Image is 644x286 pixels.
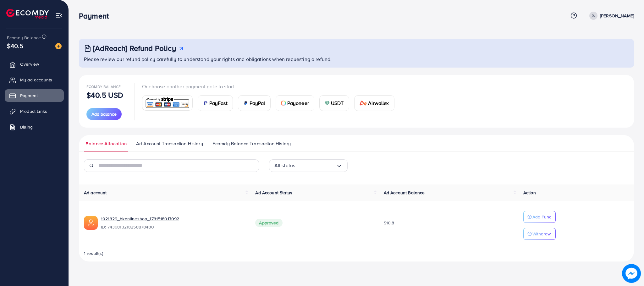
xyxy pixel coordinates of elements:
a: Product Links [5,105,64,118]
span: Ecomdy Balance [86,84,121,89]
span: $10.8 [384,220,394,226]
p: $40.5 USD [86,91,123,99]
img: image [622,264,641,283]
span: Balance Allocation [85,140,127,147]
span: PayFast [209,99,228,107]
span: Ad account [84,190,107,196]
a: Payment [5,89,64,102]
p: Please review our refund policy carefully to understand your rights and obligations when requesti... [84,55,630,63]
img: card [243,101,248,106]
span: Airwallex [368,99,389,107]
span: All status [274,161,295,170]
p: Or choose another payment gate to start [142,83,399,90]
span: Ecomdy Balance [7,35,41,41]
img: card [325,101,330,106]
span: Payment [20,92,38,99]
img: ic-ads-acc.e4c84228.svg [84,216,98,230]
img: card [203,101,208,106]
img: card [360,101,367,106]
img: card [144,96,190,110]
span: Approved [255,219,282,227]
a: cardPayoneer [276,95,314,111]
p: Withdraw [532,230,551,238]
span: Payoneer [287,99,309,107]
a: 1021329_bkonlineshop_1731518017092 [101,216,179,222]
a: cardPayFast [198,95,233,111]
span: $40.5 [7,41,23,50]
p: Add Fund [532,213,552,221]
input: Search for option [295,161,336,170]
span: Ecomdy Balance Transaction History [212,140,291,147]
span: Product Links [20,108,47,114]
span: ID: 7436813218258878480 [101,224,245,230]
img: image [55,43,62,49]
span: My ad accounts [20,77,52,83]
img: logo [6,9,49,19]
a: My ad accounts [5,74,64,86]
span: Action [523,190,536,196]
a: card [142,95,193,111]
span: USDT [331,99,344,107]
span: Billing [20,124,33,130]
div: <span class='underline'>1021329_bkonlineshop_1731518017092</span></br>7436813218258878480 [101,216,245,230]
span: 1 result(s) [84,250,103,256]
h3: Payment [79,11,114,20]
a: cardPayPal [238,95,271,111]
span: Overview [20,61,39,67]
p: [PERSON_NAME] [600,12,634,19]
button: Add balance [86,108,122,120]
a: [PERSON_NAME] [587,12,634,20]
button: Add Fund [523,211,556,223]
h3: [AdReach] Refund Policy [93,44,176,53]
span: PayPal [250,99,265,107]
span: Ad Account Status [255,190,292,196]
span: Add balance [91,111,117,117]
img: menu [55,12,63,19]
a: cardUSDT [319,95,349,111]
a: Billing [5,121,64,133]
span: Ad Account Balance [384,190,425,196]
img: card [281,101,286,106]
button: Withdraw [523,228,556,240]
a: cardAirwallex [354,95,394,111]
div: Search for option [269,159,348,172]
span: Ad Account Transaction History [136,140,203,147]
a: Overview [5,58,64,70]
